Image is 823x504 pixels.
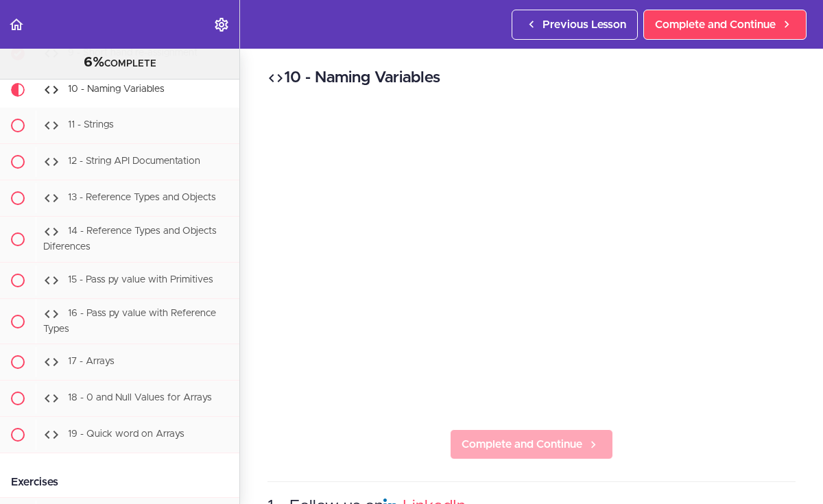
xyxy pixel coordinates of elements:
span: 18 - 0 and Null Values for Arrays [68,394,212,403]
span: 6% [84,56,104,69]
span: 10 - Naming Variables [68,84,165,94]
span: 14 - Reference Types and Objects Diferences [43,226,217,252]
a: Complete and Continue [450,429,613,459]
div: COMPLETE [17,54,222,72]
a: Previous Lesson [512,10,638,40]
span: 19 - Quick word on Arrays [68,430,184,440]
span: 15 - Pass py value with Primitives [68,275,213,285]
h2: 10 - Naming Variables [267,67,796,90]
svg: Settings Menu [213,16,230,33]
span: Complete and Continue [462,436,582,453]
span: 17 - Arrays [68,357,115,367]
span: 16 - Pass py value with Reference Types [43,309,216,334]
span: Previous Lesson [542,16,626,33]
span: 12 - String API Documentation [68,156,200,166]
span: 11 - Strings [68,120,114,130]
svg: Back to course curriculum [8,16,25,33]
a: Complete and Continue [643,10,807,40]
span: Complete and Continue [655,16,776,33]
span: 13 - Reference Types and Objects [68,193,216,202]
